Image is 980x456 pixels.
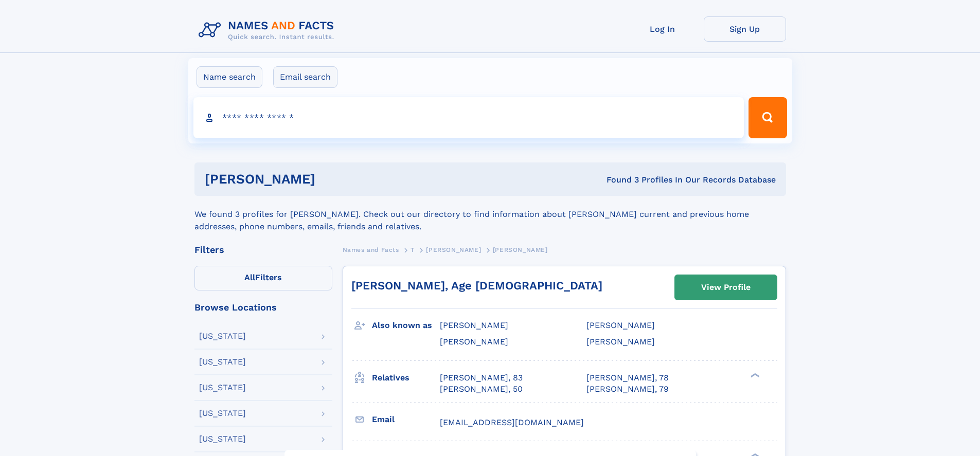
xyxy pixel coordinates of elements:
[193,97,744,138] input: search input
[273,66,337,88] label: Email search
[199,332,246,340] div: [US_STATE]
[586,384,669,395] a: [PERSON_NAME], 79
[194,266,332,290] label: Filters
[194,16,343,44] img: Logo Names and Facts
[440,337,508,346] span: [PERSON_NAME]
[426,243,481,256] a: [PERSON_NAME]
[199,435,246,443] div: [US_STATE]
[749,97,787,138] button: Search Button
[197,66,262,88] label: Name search
[586,372,669,384] a: [PERSON_NAME], 78
[586,320,655,330] span: [PERSON_NAME]
[440,384,523,395] a: [PERSON_NAME], 50
[372,411,440,428] h3: Email
[586,337,655,346] span: [PERSON_NAME]
[205,173,461,186] h1: [PERSON_NAME]
[411,243,415,256] a: T
[621,16,704,42] a: Log In
[461,174,776,186] div: Found 3 Profiles In Our Records Database
[351,279,602,292] a: [PERSON_NAME], Age [DEMOGRAPHIC_DATA]
[675,275,777,300] a: View Profile
[199,409,246,417] div: [US_STATE]
[199,384,246,392] div: [US_STATE]
[440,372,523,384] a: [PERSON_NAME], 83
[411,246,415,253] span: T
[701,276,751,299] div: View Profile
[440,417,584,427] span: [EMAIL_ADDRESS][DOMAIN_NAME]
[440,320,508,330] span: [PERSON_NAME]
[372,317,440,334] h3: Also known as
[493,246,548,253] span: [PERSON_NAME]
[199,358,246,366] div: [US_STATE]
[372,369,440,387] h3: Relatives
[426,246,481,253] span: [PERSON_NAME]
[194,245,332,254] div: Filters
[343,243,399,256] a: Names and Facts
[194,303,332,312] div: Browse Locations
[244,272,255,282] span: All
[704,16,786,42] a: Sign Up
[194,196,786,233] div: We found 3 profiles for [PERSON_NAME]. Check out our directory to find information about [PERSON_...
[748,372,760,378] div: ❯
